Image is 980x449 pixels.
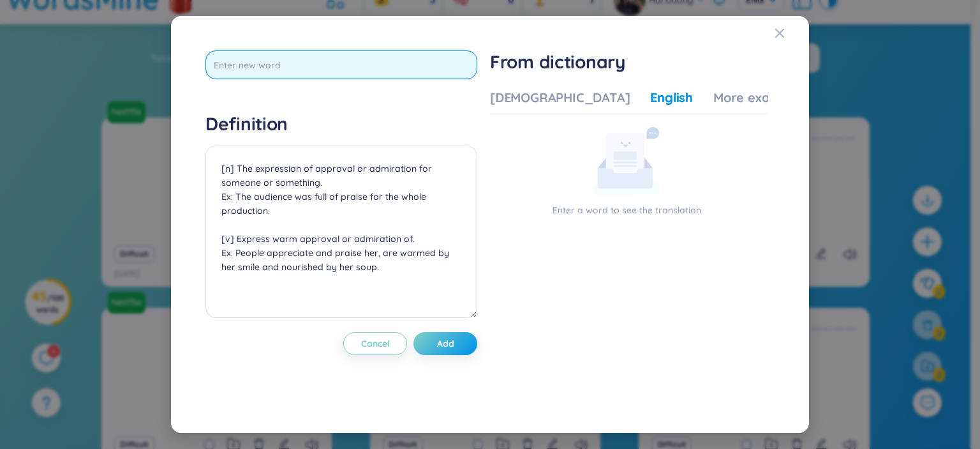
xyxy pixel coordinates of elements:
[361,337,390,350] span: Cancel
[490,89,630,107] div: [DEMOGRAPHIC_DATA]
[205,50,477,79] input: Enter new word
[437,337,454,350] span: Add
[490,50,768,73] h1: From dictionary
[775,16,809,50] button: Close
[490,203,763,217] p: Enter a word to see the translation
[205,112,477,135] h4: Definition
[713,89,806,107] div: More examples
[650,89,693,107] div: English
